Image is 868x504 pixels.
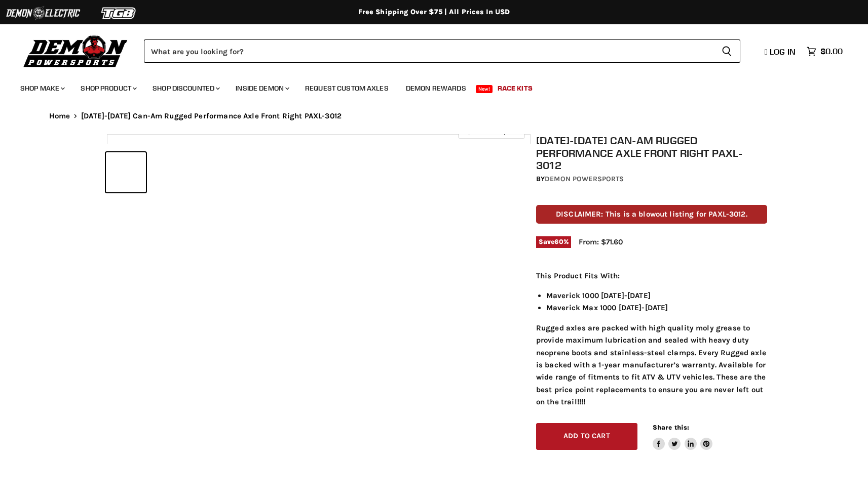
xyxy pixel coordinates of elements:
a: Shop Product [73,78,143,99]
ul: Main menu [13,74,840,99]
aside: Share this: [653,423,713,450]
div: by [536,174,767,185]
span: Save % [536,236,571,247]
button: 2013-2018 Can-Am Rugged Performance Axle Front Right PAXL-3012 thumbnail [106,152,146,192]
a: Demon Rewards [398,78,474,99]
button: Search [713,39,740,63]
img: TGB Logo 2 [81,4,157,23]
p: This Product Fits With: [536,270,767,282]
li: Maverick 1000 [DATE]-[DATE] [546,289,767,302]
span: $0.00 [820,47,843,56]
input: Search [144,39,713,63]
span: [DATE]-[DATE] Can-Am Rugged Performance Axle Front Right PAXL-3012 [81,112,342,120]
span: From: $71.60 [579,237,623,246]
a: Inside Demon [228,78,295,99]
li: Maverick Max 1000 [DATE]-[DATE] [546,302,767,314]
p: DISCLAIMER: This is a blowout listing for PAXL-3012. [536,205,767,224]
img: Demon Powersports [20,33,131,69]
span: New! [476,85,493,93]
span: Log in [770,47,796,57]
h1: [DATE]-[DATE] Can-Am Rugged Performance Axle Front Right PAXL-3012 [536,134,767,172]
a: Log in [760,47,802,56]
form: Product [144,39,740,63]
img: Demon Electric Logo 2 [5,4,81,23]
button: Add to cart [536,423,637,450]
a: Demon Powersports [545,175,624,183]
span: Share this: [653,424,689,431]
div: Rugged axles are packed with high quality moly grease to provide maximum lubrication and sealed w... [536,270,767,408]
span: Add to cart [563,432,610,440]
a: Home [49,112,70,120]
div: Free Shipping Over $75 | All Prices In USD [29,8,840,17]
a: $0.00 [802,44,848,59]
span: Click to expand [463,128,519,135]
a: Race Kits [490,78,540,99]
span: 60 [554,238,563,245]
a: Request Custom Axles [297,78,396,99]
a: Shop Discounted [145,78,226,99]
nav: Breadcrumbs [29,112,840,120]
a: Shop Make [13,78,71,99]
